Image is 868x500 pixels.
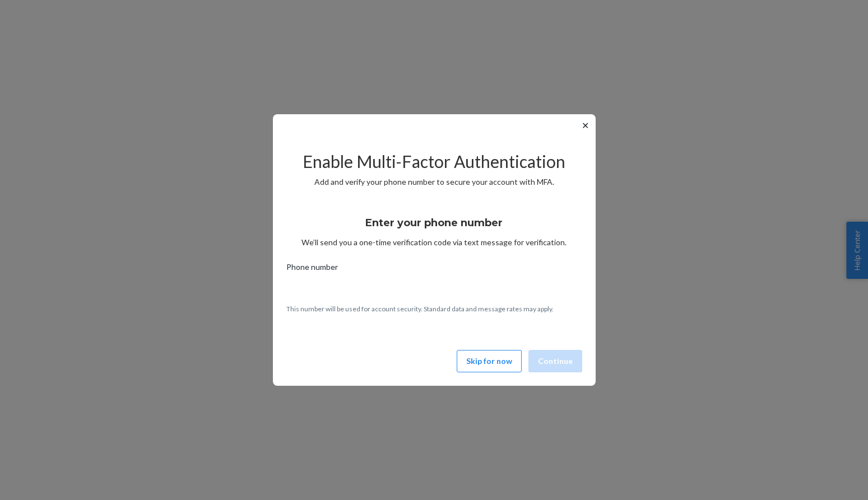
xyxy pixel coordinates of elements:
[579,119,591,132] button: ✕
[365,216,503,230] h3: Enter your phone number
[286,261,338,277] span: Phone number
[286,207,582,248] div: We’ll send you a one-time verification code via text message for verification.
[286,152,582,171] h2: Enable Multi-Factor Authentication
[457,350,522,372] button: Skip for now
[286,304,582,314] p: This number will be used for account security. Standard data and message rates may apply.
[286,176,582,188] p: Add and verify your phone number to secure your account with MFA.
[528,350,582,372] button: Continue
